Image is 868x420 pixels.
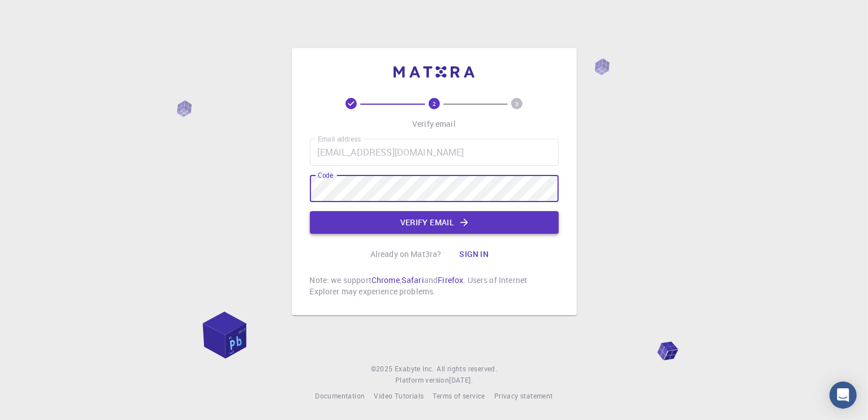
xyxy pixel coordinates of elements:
a: [DATE]. [449,375,473,386]
span: Exabyte Inc. [395,364,434,373]
p: Verify email [412,118,456,130]
span: Documentation [315,391,365,400]
span: Privacy statement [494,391,553,400]
a: Chrome [372,275,400,285]
span: [DATE] . [449,375,473,384]
span: All rights reserved. [437,363,497,375]
a: Terms of service [433,391,485,402]
text: 2 [433,100,436,108]
a: Firefox [438,275,463,285]
a: Exabyte Inc. [395,363,434,375]
a: Documentation [315,391,365,402]
p: Note: we support , and . Users of Internet Explorer may experience problems. [310,275,559,297]
div: Open Intercom Messenger [830,382,857,409]
label: Code [318,170,333,180]
span: Platform version [395,375,449,386]
button: Verify email [310,211,559,234]
button: Sign in [450,243,498,265]
span: © 2025 [371,363,395,375]
a: Privacy statement [494,391,553,402]
span: Terms of service [433,391,485,400]
label: Email address [318,134,361,144]
p: Already on Mat3ra? [370,248,442,260]
text: 3 [515,100,519,108]
a: Video Tutorials [374,391,424,402]
span: Video Tutorials [374,391,424,400]
a: Safari [401,275,424,285]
